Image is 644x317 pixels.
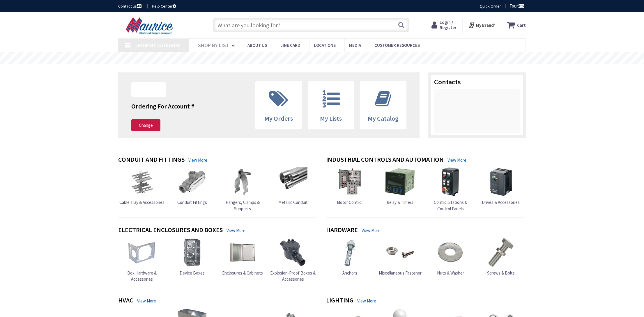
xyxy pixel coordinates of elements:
a: Nuts & Washer Nuts & Washer [436,238,465,276]
span: My Orders [264,114,293,122]
img: Drives & Accessories [486,167,515,196]
a: Contact us [118,3,143,9]
span: Login / Register [440,19,457,30]
span: Anchors [342,270,357,276]
img: Motor Control [335,167,364,196]
span: My Lists [320,114,342,122]
a: Enclosures & Cabinets Enclosures & Cabinets [222,238,263,276]
a: Device Boxes Device Boxes [178,238,207,276]
a: Cart [507,20,526,30]
span: Box Hardware & Accessories [127,270,157,282]
h4: Electrical Enclosures and Boxes [118,226,223,235]
img: Maurice Electrical Supply Company [118,17,183,35]
a: View More [137,298,156,304]
a: Control Stations & Control Panels Control Stations & Control Panels [427,167,474,212]
span: Media [349,42,361,48]
span: Metallic Conduit [278,200,308,205]
h4: Industrial Controls and Automation [326,156,444,164]
a: Metallic Conduit Metallic Conduit [278,167,308,205]
img: Screws & Bolts [486,238,515,267]
a: Help Center [152,3,176,9]
span: My Catalog [368,114,399,122]
span: Locations [314,42,336,48]
h4: HVAC [118,297,133,305]
span: Conduit Fittings [177,200,207,205]
img: Conduit Fittings [178,167,207,196]
span: Line Card [280,42,300,48]
a: My Catalog [360,81,406,129]
img: Enclosures & Cabinets [228,238,257,267]
span: Hangers, Clamps & Supports [226,200,260,211]
span: Shop By List [198,42,229,49]
img: Metallic Conduit [278,167,307,196]
h4: Conduit and Fittings [118,156,185,164]
a: Drives & Accessories Drives & Accessories [482,167,520,205]
img: Anchors [335,238,364,267]
span: Explosion-Proof Boxes & Accessories [270,270,316,282]
span: Miscellaneous Fastener [379,270,422,276]
img: Hangers, Clamps & Supports [228,167,257,196]
span: Motor Control [337,200,362,205]
img: Miscellaneous Fastener [385,238,415,267]
span: Shop By Category [136,42,181,49]
a: View More [447,157,466,163]
a: Box Hardware & Accessories Box Hardware & Accessories [118,238,166,282]
span: Tour [509,3,524,9]
a: Login / Register [431,20,457,30]
a: My Lists [308,81,354,129]
img: Device Boxes [178,238,207,267]
input: What are you looking for? [213,18,409,32]
span: Customer Resources [374,42,420,48]
h4: Hardware [326,226,358,235]
h4: Ordering For Account # [131,103,194,110]
strong: My Branch [476,22,496,28]
span: Relay & Timers [387,200,413,205]
span: Enclosures & Cabinets [222,270,263,276]
span: Screws & Bolts [487,270,515,276]
a: Miscellaneous Fastener Miscellaneous Fastener [379,238,422,276]
a: Explosion-Proof Boxes & Accessories Explosion-Proof Boxes & Accessories [269,238,317,282]
a: Quick Order [480,3,501,9]
h3: Contacts [434,78,520,86]
strong: Cart [517,20,526,30]
div: My Branch [468,20,496,30]
span: About us [247,42,267,48]
a: My Orders [256,81,302,129]
a: Motor Control Motor Control [335,167,364,205]
a: Conduit Fittings Conduit Fittings [177,167,207,205]
a: View More [362,227,381,234]
a: Anchors Anchors [335,238,364,276]
rs-layer: Free Same Day Pickup at 15 Locations [269,55,376,61]
span: Drives & Accessories [482,200,520,205]
a: Hangers, Clamps & Supports Hangers, Clamps & Supports [219,167,266,212]
a: View More [188,157,207,163]
a: Relay & Timers Relay & Timers [385,167,415,205]
a: Cable Tray & Accessories Cable Tray & Accessories [119,167,164,205]
img: Cable Tray & Accessories [127,167,156,196]
img: Box Hardware & Accessories [127,238,156,267]
h4: Lighting [326,297,353,305]
span: Control Stations & Control Panels [434,200,467,211]
img: Nuts & Washer [436,238,465,267]
img: Explosion-Proof Boxes & Accessories [278,238,307,267]
a: Screws & Bolts Screws & Bolts [486,238,515,276]
a: Change [131,119,160,131]
a: View More [227,227,245,234]
span: Nuts & Washer [437,270,464,276]
span: Device Boxes [180,270,205,276]
a: View More [357,298,376,304]
img: Relay & Timers [385,167,415,196]
span: Cable Tray & Accessories [119,200,164,205]
img: Control Stations & Control Panels [436,167,465,196]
